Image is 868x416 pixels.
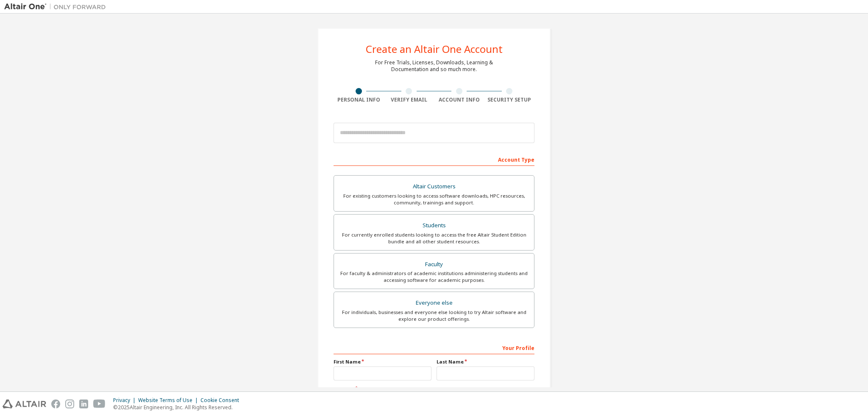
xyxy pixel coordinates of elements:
div: Privacy [113,397,138,404]
img: facebook.svg [51,399,60,408]
label: Last Name [437,358,534,365]
img: altair_logo.svg [3,399,46,408]
div: For individuals, businesses and everyone else looking to try Altair software and explore our prod... [339,309,529,322]
div: For faculty & administrators of academic institutions administering students and accessing softwa... [339,270,529,284]
div: For currently enrolled students looking to access the free Altair Student Edition bundle and all ... [339,231,529,245]
div: Account Type [334,152,534,166]
div: For Free Trials, Licenses, Downloads, Learning & Documentation and so much more. [375,59,493,73]
div: Your Profile [334,341,534,354]
div: Verify Email [384,96,434,103]
div: Security Setup [484,96,535,103]
div: Cookie Consent [200,397,244,404]
div: Students [339,220,529,231]
img: Altair One [4,3,110,11]
div: For existing customers looking to access software downloads, HPC resources, community, trainings ... [339,193,529,206]
div: Account Info [434,96,484,103]
label: First Name [334,358,431,365]
img: youtube.svg [93,399,106,408]
div: Faculty [339,259,529,270]
p: © 2025 Altair Engineering, Inc. All Rights Reserved. [113,404,244,411]
img: instagram.svg [65,399,74,408]
label: Job Title [334,386,534,392]
div: Website Terms of Use [138,397,200,404]
div: Altair Customers [339,181,529,193]
img: linkedin.svg [79,399,88,408]
div: Everyone else [339,297,529,309]
div: Personal Info [334,96,384,103]
div: Create an Altair One Account [366,44,503,54]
